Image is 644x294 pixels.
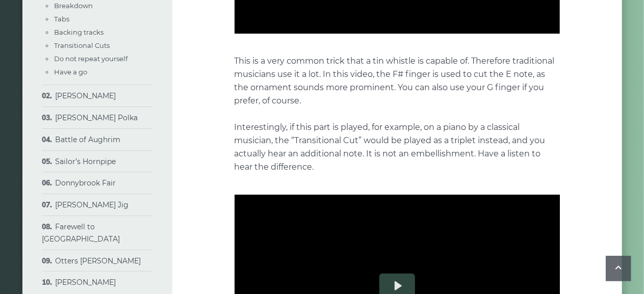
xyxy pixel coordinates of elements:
a: Backing tracks [55,28,104,36]
a: Donnybrook Fair [56,178,116,188]
a: Battle of Aughrim [56,135,121,144]
a: Transitional Cuts [55,41,110,49]
a: Sailor’s Hornpipe [56,157,116,166]
a: Farewell to [GEOGRAPHIC_DATA] [42,222,120,244]
p: This is a very common trick that a tin whistle is capable of. Therefore traditional musicians use... [235,55,560,174]
a: [PERSON_NAME] [56,278,116,287]
a: [PERSON_NAME] Polka [56,113,138,122]
a: Breakdown [55,2,93,10]
a: [PERSON_NAME] Jig [56,200,129,209]
a: Tabs [55,15,70,23]
a: Otters [PERSON_NAME] [56,256,141,265]
a: [PERSON_NAME] [56,91,116,100]
a: Do not repeat yourself [55,55,128,63]
a: Have a go [55,68,88,76]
